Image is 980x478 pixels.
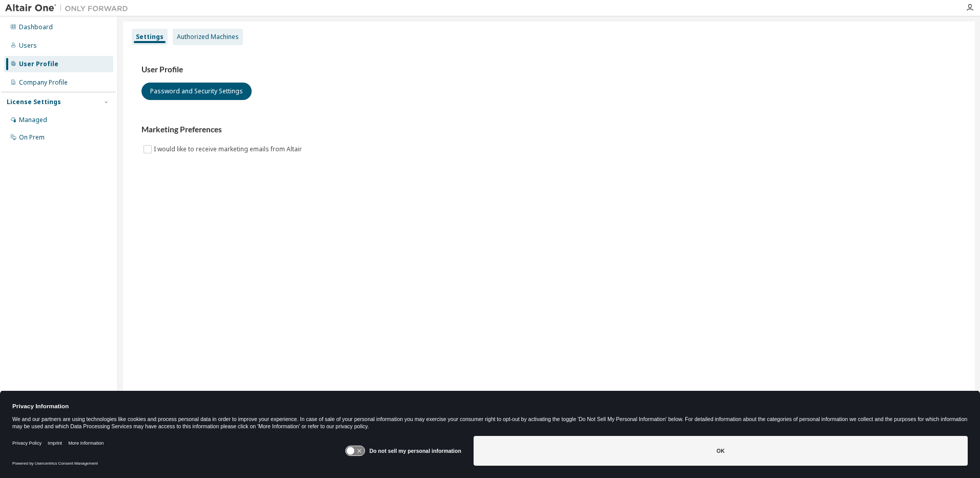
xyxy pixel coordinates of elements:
div: Dashboard [19,23,53,31]
h3: User Profile [141,65,956,75]
div: Users [19,42,37,50]
h3: Marketing Preferences [141,125,956,135]
div: Settings [136,33,164,41]
label: I would like to receive marketing emails from Altair [154,143,304,155]
div: Authorized Machines [177,33,239,41]
div: On Prem [19,133,45,142]
div: Company Profile [19,78,68,87]
div: Managed [19,116,47,124]
button: Password and Security Settings [141,83,252,100]
div: License Settings [7,98,61,106]
div: User Profile [19,60,58,68]
img: Altair One [5,3,133,13]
